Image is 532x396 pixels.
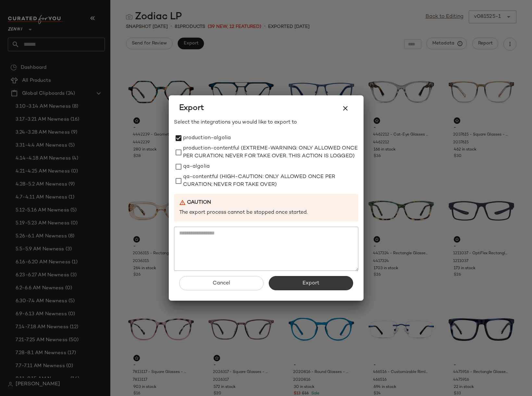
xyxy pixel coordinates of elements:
p: The export process cannot be stopped once started. [179,209,353,217]
span: Cancel [212,280,230,286]
label: qa-contentful (HIGH-CAUTION: ONLY ALLOWED ONCE PER CURATION; NEVER FOR TAKE OVER) [183,173,358,189]
label: qa-algolia [183,160,210,173]
label: production-contentful (EXTREME-WARNING: ONLY ALLOWED ONCE PER CURATION; NEVER FOR TAKE OVER. THIS... [183,145,358,160]
span: Export [179,103,204,114]
p: Select the integrations you would like to export to [174,119,358,126]
button: Cancel [179,276,264,290]
span: Export [302,280,319,286]
label: production-algolia [183,132,231,145]
b: Caution [187,199,211,207]
button: Export [269,276,353,290]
